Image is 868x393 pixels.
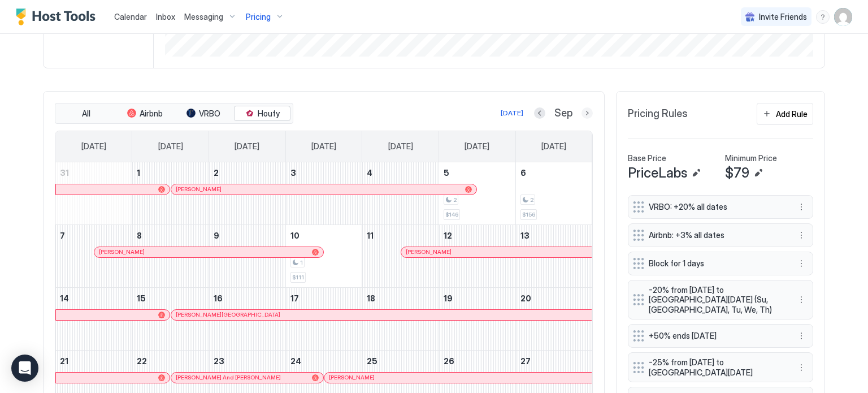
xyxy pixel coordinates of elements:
button: More options [795,228,808,242]
span: $156 [522,211,535,218]
span: 5 [444,168,449,178]
a: Host Tools Logo [16,8,101,25]
span: VRBO [199,109,220,119]
span: 25 [367,356,377,366]
span: Inbox [156,12,175,21]
a: September 9, 2025 [209,225,285,246]
a: September 27, 2025 [516,351,592,372]
button: [DATE] [499,106,525,120]
td: September 8, 2025 [132,224,209,287]
button: More options [795,293,808,306]
span: [PERSON_NAME] [406,248,452,256]
div: menu [795,329,808,343]
a: September 20, 2025 [516,288,592,309]
a: September 16, 2025 [209,288,285,309]
span: Airbnb: +3% all dates [649,230,783,240]
span: +50% ends [DATE] [649,331,783,341]
td: September 13, 2025 [515,224,592,287]
button: Houfy [234,106,290,122]
div: menu [795,361,808,374]
a: Sunday [70,131,118,162]
td: September 6, 2025 [515,162,592,225]
a: August 31, 2025 [55,162,132,183]
a: Calendar [114,11,147,23]
div: menu [795,200,808,214]
div: tab-group [55,103,293,124]
td: September 16, 2025 [209,287,285,350]
a: September 21, 2025 [55,351,132,372]
span: 31 [60,168,69,178]
span: -20% from [DATE] to [GEOGRAPHIC_DATA][DATE] (Su, [GEOGRAPHIC_DATA], Tu, We, Th) [649,285,783,315]
td: September 7, 2025 [55,224,132,287]
a: September 22, 2025 [132,351,209,372]
a: September 14, 2025 [55,288,132,309]
a: September 18, 2025 [362,288,439,309]
span: $111 [292,274,304,281]
div: [PERSON_NAME] [176,185,472,193]
span: 1 [300,259,303,266]
td: September 17, 2025 [285,287,362,350]
span: 1 [137,168,140,178]
span: Invite Friends [759,12,807,22]
div: menu [795,228,808,242]
span: 8 [137,231,142,240]
a: September 3, 2025 [286,162,362,183]
a: September 15, 2025 [132,288,209,309]
td: September 15, 2025 [132,287,209,350]
span: [DATE] [235,141,259,152]
div: menu [795,293,808,306]
span: [DATE] [465,141,489,152]
span: 16 [214,293,223,303]
span: 4 [367,168,372,178]
button: More options [795,361,808,374]
span: 23 [214,356,224,366]
span: 26 [444,356,454,366]
a: Inbox [156,11,175,23]
td: September 18, 2025 [362,287,439,350]
a: September 25, 2025 [362,351,439,372]
div: menu [795,257,808,270]
span: 17 [290,293,299,303]
button: More options [795,200,808,214]
div: menu [816,10,830,24]
button: More options [795,257,808,270]
span: Calendar [114,12,147,21]
div: [PERSON_NAME] [329,374,587,381]
span: 13 [520,231,530,240]
span: 7 [60,231,65,240]
a: September 1, 2025 [132,162,209,183]
td: September 14, 2025 [55,287,132,350]
a: Saturday [530,131,578,162]
button: Edit [689,166,703,180]
span: [DATE] [311,141,336,152]
span: -25% from [DATE] to [GEOGRAPHIC_DATA][DATE] [649,357,783,377]
span: [DATE] [541,141,566,152]
td: September 5, 2025 [439,162,516,225]
button: VRBO [175,106,232,122]
span: Block for 1 days [649,258,783,269]
a: Tuesday [223,131,271,162]
button: Next month [581,107,593,119]
a: September 4, 2025 [362,162,439,183]
span: Base Price [628,153,666,163]
a: September 6, 2025 [516,162,592,183]
span: 20 [520,293,531,303]
span: Messaging [184,12,223,22]
span: Houfy [258,109,280,119]
td: September 1, 2025 [132,162,209,225]
span: [PERSON_NAME][GEOGRAPHIC_DATA] [176,311,280,318]
span: [PERSON_NAME] [329,374,375,381]
button: All [58,106,114,122]
span: 15 [137,293,146,303]
a: September 13, 2025 [516,225,592,246]
td: September 3, 2025 [285,162,362,225]
td: September 2, 2025 [209,162,285,225]
td: September 12, 2025 [439,224,516,287]
a: September 23, 2025 [209,351,285,372]
td: September 11, 2025 [362,224,439,287]
button: Add Rule [757,103,813,125]
span: VRBO: +20% all dates [649,202,783,212]
span: Airbnb [140,109,163,119]
span: 3 [290,168,296,178]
